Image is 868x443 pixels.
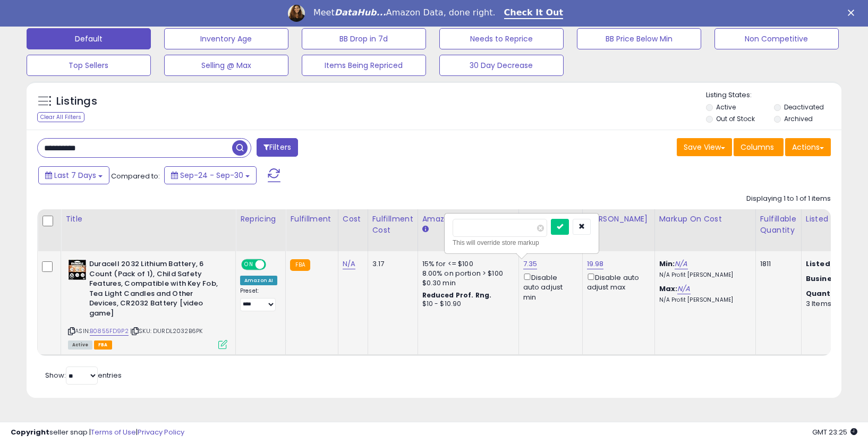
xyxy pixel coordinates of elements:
[714,28,839,49] button: Non Competitive
[659,214,751,225] div: Markup on Cost
[56,94,97,109] h5: Listings
[90,327,129,336] a: B0855FD9P2
[760,259,793,269] div: 1811
[313,7,496,18] div: Meet Amazon Data, done right.
[242,260,256,269] span: ON
[68,340,92,350] span: All listings currently available for purchase on Amazon
[439,28,564,49] button: Needs to Reprice
[240,276,277,285] div: Amazon AI
[130,327,202,335] span: | SKU: DURDL2032B6PK
[89,259,218,321] b: Duracell 2032 Lithium Battery, 6 Count (Pack of 1), Child Safety Features, Compatible with Key Fo...
[45,370,122,380] span: Show: entries
[422,291,492,300] b: Reduced Prof. Rng.
[68,259,227,348] div: ASIN:
[290,259,310,271] small: FBA
[91,427,136,437] a: Terms of Use
[706,90,841,100] p: Listing States:
[240,287,277,311] div: Preset:
[659,259,675,269] b: Min:
[504,7,564,19] a: Check It Out
[11,428,184,438] div: seller snap | |
[372,214,413,236] div: Fulfillment Cost
[265,260,282,269] span: OFF
[422,269,510,278] div: 8.00% on portion > $100
[587,271,646,292] div: Disable auto adjust max
[760,214,797,236] div: Fulfillable Quantity
[654,209,755,251] th: The percentage added to the cost of goods (COGS) that forms the calculator for Min & Max prices.
[335,7,386,18] i: DataHub...
[677,138,732,156] button: Save View
[94,340,112,350] span: FBA
[422,214,514,225] div: Amazon Fees
[848,10,858,16] div: Close
[343,214,363,225] div: Cost
[659,284,678,294] b: Max:
[523,271,574,302] div: Disable auto adjust min
[453,237,591,248] div: This will override store markup
[806,259,854,269] b: Listed Price:
[180,170,243,181] span: Sep-24 - Sep-30
[677,284,690,294] a: N/A
[138,427,184,437] a: Privacy Policy
[302,28,426,49] button: BB Drop in 7d
[422,300,510,309] div: $10 - $10.90
[37,112,84,122] div: Clear All Filters
[587,259,604,269] a: 19.98
[302,55,426,76] button: Items Being Repriced
[785,138,831,156] button: Actions
[523,259,538,269] a: 7.35
[716,114,755,123] label: Out of Stock
[577,28,701,49] button: BB Price Below Min
[38,166,109,184] button: Last 7 Days
[290,214,333,225] div: Fulfillment
[587,214,650,225] div: [PERSON_NAME]
[68,259,87,280] img: 51zxt1vIAkL._SL40_.jpg
[716,103,736,112] label: Active
[257,138,298,157] button: Filters
[784,103,824,112] label: Deactivated
[675,259,687,269] a: N/A
[164,166,257,184] button: Sep-24 - Sep-30
[27,55,151,76] button: Top Sellers
[806,274,864,284] b: Business Price:
[812,427,857,437] span: 2025-10-9 23:25 GMT
[65,214,231,225] div: Title
[741,142,774,152] span: Columns
[11,427,49,437] strong: Copyright
[54,170,96,181] span: Last 7 Days
[27,28,151,49] button: Default
[164,55,288,76] button: Selling @ Max
[439,55,564,76] button: 30 Day Decrease
[422,278,510,288] div: $0.30 min
[784,114,813,123] label: Archived
[164,28,288,49] button: Inventory Age
[746,194,831,204] div: Displaying 1 to 1 of 1 items
[422,225,429,234] small: Amazon Fees.
[659,271,747,279] p: N/A Profit [PERSON_NAME]
[659,296,747,304] p: N/A Profit [PERSON_NAME]
[288,5,305,22] img: Profile image for Georgie
[240,214,281,225] div: Repricing
[111,171,160,181] span: Compared to:
[422,259,510,269] div: 15% for <= $100
[372,259,410,269] div: 3.17
[343,259,355,269] a: N/A
[734,138,784,156] button: Columns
